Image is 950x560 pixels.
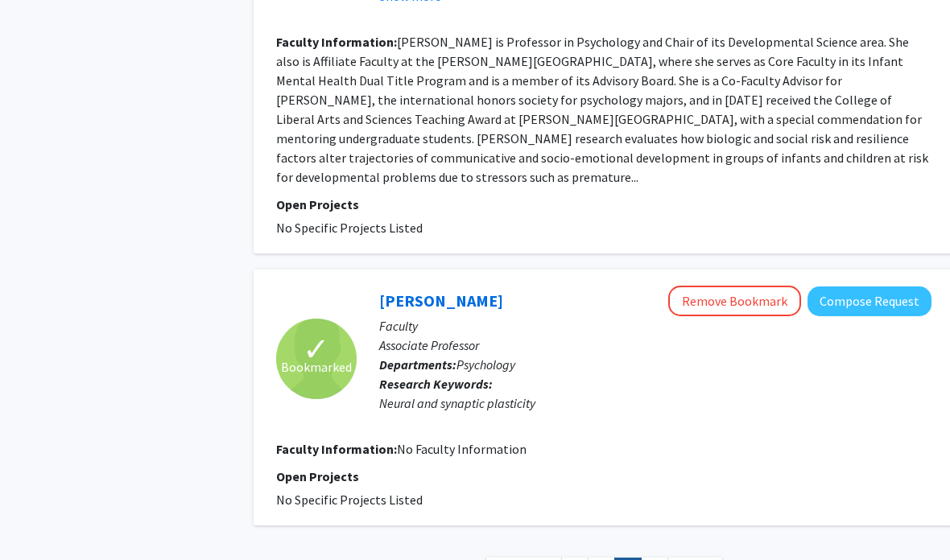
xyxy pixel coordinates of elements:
span: ✓ [303,341,330,357]
span: No Specific Projects Listed [276,220,423,236]
button: Remove Bookmark [668,286,801,316]
a: [PERSON_NAME] [379,290,503,311]
span: No Specific Projects Listed [276,492,423,508]
p: Faculty [379,316,931,336]
b: Departments: [379,356,456,373]
b: Faculty Information: [276,441,397,457]
fg-read-more: [PERSON_NAME] is Professor in Psychology and Chair of its Developmental Science area. She also is... [276,34,928,185]
iframe: Chat [12,488,68,548]
span: Bookmarked [281,357,352,377]
b: Faculty Information: [276,34,397,50]
p: Open Projects [276,195,931,214]
span: No Faculty Information [397,441,527,457]
button: Compose Request to Thomas Fischer [807,286,931,316]
p: Open Projects [276,467,931,486]
b: Research Keywords: [379,376,493,392]
p: Associate Professor [379,336,931,355]
div: Neural and synaptic plasticity [379,393,931,413]
span: Psychology [456,356,515,373]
